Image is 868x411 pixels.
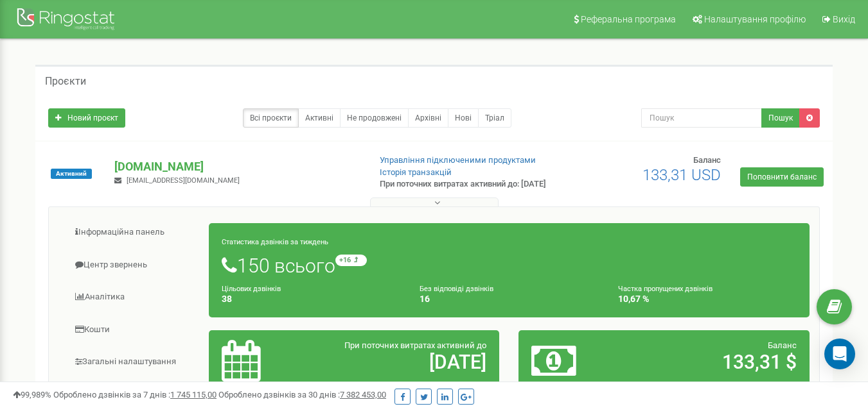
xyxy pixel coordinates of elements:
[53,390,217,399] span: Оброблено дзвінків за 7 днів :
[222,285,281,293] small: Цільових дзвінків
[618,285,713,293] small: Частка пропущених дзвінків
[298,108,341,128] a: Активні
[222,238,328,246] small: Статистика дзвінків за тиждень
[222,255,797,276] h1: 150 всього
[641,108,762,128] input: Пошук
[478,108,511,128] a: Тріал
[58,346,209,378] a: Загальні налаштування
[170,390,217,399] u: 1 745 115,00
[380,167,452,177] a: Історія транзакцій
[380,155,536,165] a: Управління підключеними продуктами
[340,390,386,399] u: 7 382 453,00
[344,340,486,350] span: При поточних витратах активний до
[218,390,386,399] span: Оброблено дзвінків за 30 днів :
[626,351,797,373] h2: 133,31 $
[45,76,86,87] h5: Проєкти
[58,281,209,313] a: Аналiтика
[222,294,400,304] h4: 38
[642,166,721,184] span: 133,31 USD
[58,249,209,281] a: Центр звернень
[340,108,409,128] a: Не продовжені
[114,158,359,175] p: [DOMAIN_NAME]
[48,108,125,128] a: Новий проєкт
[761,108,800,128] button: Пошук
[448,108,479,128] a: Нові
[693,155,721,165] span: Баланс
[58,379,209,410] a: Віртуальна АТС
[420,285,493,293] small: Без відповіді дзвінків
[335,255,367,266] small: +16
[740,167,824,187] a: Поповнити баланс
[243,108,299,128] a: Всі проєкти
[408,108,448,128] a: Архівні
[58,314,209,346] a: Кошти
[581,14,676,24] span: Реферальна програма
[768,340,797,350] span: Баланс
[420,294,598,304] h4: 16
[51,169,92,179] span: Активний
[316,351,486,373] h2: [DATE]
[13,390,51,399] span: 99,989%
[127,176,240,185] span: [EMAIL_ADDRESS][DOMAIN_NAME]
[380,178,558,190] p: При поточних витратах активний до: [DATE]
[618,294,797,304] h4: 10,67 %
[704,14,806,24] span: Налаштування профілю
[58,217,209,248] a: Інформаційна панель
[833,14,855,24] span: Вихід
[824,339,855,369] div: Open Intercom Messenger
